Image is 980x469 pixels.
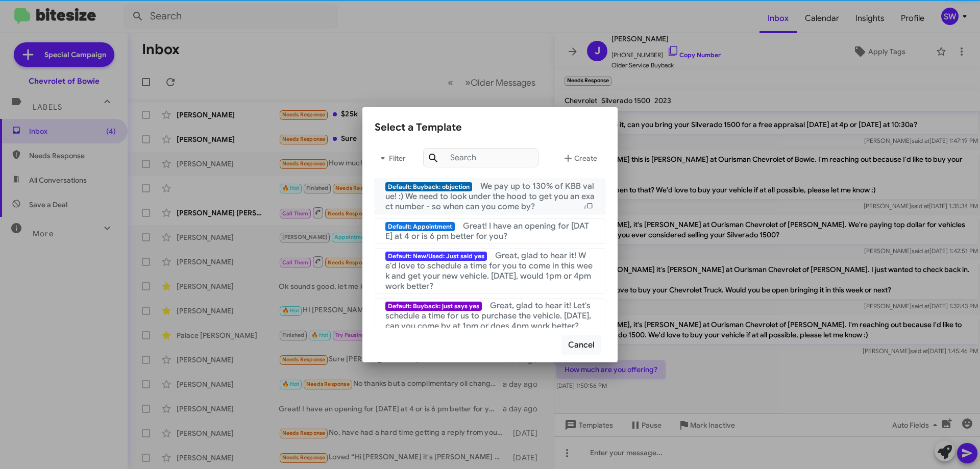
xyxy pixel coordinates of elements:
span: We pay up to 130% of KBB value! :) We need to look under the hood to get you an exact number - so... [385,181,595,212]
button: Filter [375,146,407,170]
span: Great, glad to hear it! Let's schedule a time for us to purchase the vehicle. [DATE], can you com... [385,301,591,331]
span: Great! I have an opening for [DATE] at 4 or is 6 pm better for you? [385,221,589,241]
span: Default: Appointment [385,222,455,231]
span: Default: New/Used: Just said yes [385,252,487,261]
span: Filter [375,149,407,167]
button: Create [554,146,605,170]
span: Create [562,149,597,167]
button: Cancel [561,335,601,355]
span: Great, glad to hear it! We'd love to schedule a time for you to come in this week and get your ne... [385,251,593,291]
span: Default: Buyback: just says yes [385,302,482,311]
span: Default: Buyback: objection [385,182,472,191]
div: Select a Template [375,119,605,136]
input: Search [423,148,538,167]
